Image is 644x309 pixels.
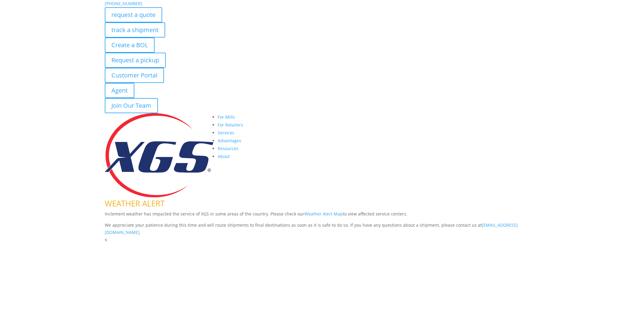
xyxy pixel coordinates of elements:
p: We appreciate your patience during this time and will route shipments to final destinations as so... [105,222,540,236]
h1: Contact Us [105,243,540,255]
a: For Retailers [218,122,243,128]
a: Customer Portal [105,68,164,83]
a: Agent [105,83,134,98]
a: For Mills [218,114,235,120]
span: WEATHER ALERT [105,198,165,209]
a: Create a BOL [105,38,155,53]
a: track a shipment [105,22,165,38]
a: [PHONE_NUMBER] [105,1,142,6]
p: Complete the form below and a member of our team will be in touch within 24 hours. [105,255,540,263]
a: Join Our Team [105,98,158,113]
p: Inclement weather has impacted the service of XGS in some areas of the country. Please check our ... [105,210,540,222]
a: request a quote [105,7,162,22]
a: Weather Alert Map [304,211,343,217]
a: Advantages [218,138,241,143]
a: Services [218,130,234,136]
p: x [105,236,540,243]
a: Request a pickup [105,53,166,68]
a: Resources [218,146,239,151]
a: About [218,153,230,159]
